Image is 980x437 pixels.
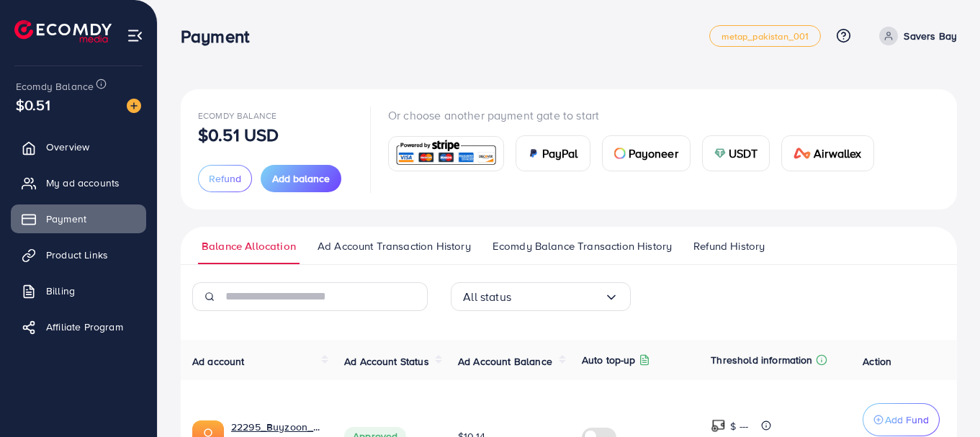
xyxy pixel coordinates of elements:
a: cardAirwallex [781,135,873,171]
button: Add Fund [863,403,940,436]
span: metap_pakistan_001 [721,32,809,41]
span: Payoneer [629,145,678,162]
iframe: Chat [919,372,969,426]
img: logo [14,20,112,42]
p: $0.51 USD [198,126,279,143]
span: USDT [729,145,758,162]
img: image [127,99,141,113]
span: Ecomdy Balance [16,79,94,94]
img: card [614,148,626,159]
a: cardPayoneer [602,135,691,171]
a: card [388,136,504,171]
span: Balance Allocation [202,238,296,254]
a: Affiliate Program [11,312,146,341]
img: card [794,148,811,159]
span: Payment [46,212,86,226]
div: Search for option [451,282,631,311]
img: card [528,148,539,159]
img: card [714,148,726,159]
a: metap_pakistan_001 [709,25,822,47]
p: Savers Bay [904,27,957,45]
span: Refund [209,171,241,186]
p: Or choose another payment gate to start [388,107,886,124]
a: Savers Bay [873,27,957,45]
span: My ad accounts [46,176,120,190]
span: Ad Account Balance [458,354,552,369]
span: $0.51 [16,94,50,115]
span: Product Links [46,248,108,262]
span: Ecomdy Balance [198,109,277,122]
h3: Payment [181,26,261,47]
a: cardPayPal [516,135,590,171]
span: Ecomdy Balance Transaction History [493,238,672,254]
span: PayPal [542,145,578,162]
input: Search for option [511,286,604,308]
img: card [393,138,499,169]
span: Refund History [693,238,765,254]
span: Airwallex [814,145,861,162]
span: Ad account [192,354,245,369]
span: Billing [46,284,75,298]
span: Ad Account Transaction History [318,238,471,254]
img: top-up amount [711,418,726,433]
button: Add balance [261,165,341,192]
img: menu [127,27,143,44]
button: Refund [198,165,252,192]
span: Affiliate Program [46,320,123,334]
a: Product Links [11,240,146,269]
a: cardUSDT [702,135,770,171]
a: Billing [11,276,146,305]
span: Add balance [272,171,330,186]
p: Add Fund [885,411,929,428]
a: Overview [11,132,146,161]
a: 22295_Buyzoon_1754436876148 [231,420,321,434]
span: Action [863,354,891,369]
p: $ --- [730,418,748,435]
p: Threshold information [711,351,812,369]
a: My ad accounts [11,168,146,197]
p: Auto top-up [582,351,636,369]
span: All status [463,286,511,308]
span: Ad Account Status [344,354,429,369]
a: Payment [11,204,146,233]
span: Overview [46,140,89,154]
